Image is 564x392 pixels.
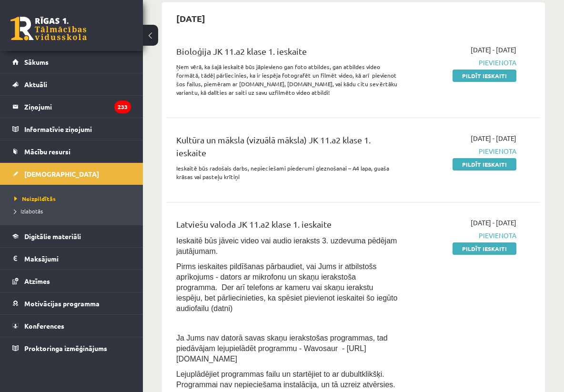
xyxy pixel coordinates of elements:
[114,101,131,113] i: 233
[14,207,133,215] a: Izlabotās
[176,218,398,235] div: Latviešu valoda JK 11.a2 klase 1. ieskaite
[12,118,131,140] a: Informatīvie ziņojumi
[10,17,87,40] a: Rīgas 1. Tālmācības vidusskola
[12,51,131,73] a: Sākums
[176,334,388,363] span: Ja Jums nav datorā savas skaņu ierakstošas programmas, tad piedāvājam lejupielādēt programmu - Wa...
[14,195,56,202] span: Neizpildītās
[471,133,516,143] span: [DATE] - [DATE]
[24,299,100,308] span: Motivācijas programma
[176,237,397,255] span: Ieskaitē būs jāveic video vai audio ieraksts 3. uzdevuma pēdējam jautājumam.
[176,262,397,312] span: Pirms ieskaites pildīšanas pārbaudiet, vai Jums ir atbilstošs aprīkojums - dators ar mikrofonu un...
[24,277,50,285] span: Atzīmes
[12,225,131,247] a: Digitālie materiāli
[176,62,398,97] p: Ņem vērā, ka šajā ieskaitē būs jāpievieno gan foto atbildes, gan atbildes video formātā, tādēļ pā...
[24,80,47,89] span: Aktuāli
[167,7,215,30] h2: [DATE]
[176,45,398,62] div: Bioloģija JK 11.a2 klase 1. ieskaite
[12,315,131,337] a: Konferences
[24,248,131,270] legend: Maksājumi
[24,58,49,66] span: Sākums
[413,146,516,156] span: Pievienota
[12,141,131,162] a: Mācību resursi
[12,163,131,185] a: [DEMOGRAPHIC_DATA]
[12,292,131,314] a: Motivācijas programma
[12,73,131,95] a: Aktuāli
[24,344,107,352] span: Proktoringa izmēģinājums
[12,270,131,292] a: Atzīmes
[176,370,395,389] span: Lejuplādējiet programmas failu un startējiet to ar dubultklikšķi. Programmai nav nepieciešama ins...
[471,218,516,228] span: [DATE] - [DATE]
[24,118,131,140] legend: Informatīvie ziņojumi
[24,96,131,118] legend: Ziņojumi
[12,248,131,270] a: Maksājumi
[176,164,398,181] p: Ieskaitē būs radošais darbs, nepieciešami piederumi gleznošanai – A4 lapa, guaša krāsas vai paste...
[413,231,516,241] span: Pievienota
[12,337,131,359] a: Proktoringa izmēģinājums
[24,232,81,241] span: Digitālie materiāli
[24,170,99,178] span: [DEMOGRAPHIC_DATA]
[14,207,43,215] span: Izlabotās
[453,158,516,171] a: Pildīt ieskaiti
[413,58,516,68] span: Pievienota
[471,45,516,55] span: [DATE] - [DATE]
[12,96,131,118] a: Ziņojumi233
[14,194,133,203] a: Neizpildītās
[176,133,398,164] div: Kultūra un māksla (vizuālā māksla) JK 11.a2 klase 1. ieskaite
[453,242,516,255] a: Pildīt ieskaiti
[24,147,70,156] span: Mācību resursi
[453,70,516,82] a: Pildīt ieskaiti
[24,322,64,330] span: Konferences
